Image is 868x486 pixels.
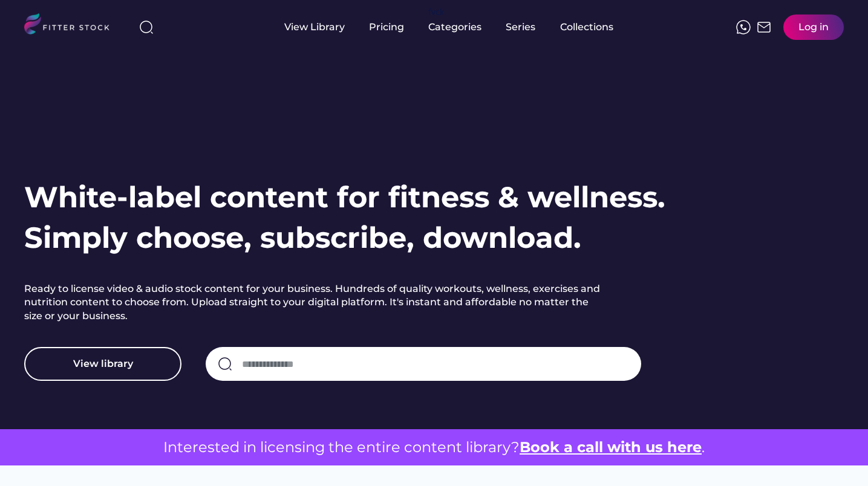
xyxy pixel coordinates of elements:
[218,357,232,371] img: search-normal.svg
[24,177,665,258] h1: White-label content for fitness & wellness. Simply choose, subscribe, download.
[506,21,536,34] div: Series
[369,21,404,34] div: Pricing
[139,20,154,34] img: search-normal%203.svg
[798,21,829,34] div: Log in
[24,282,605,323] h2: Ready to license video & audio stock content for your business. Hundreds of quality workouts, wel...
[736,20,751,34] img: meteor-icons_whatsapp%20%281%29.svg
[520,438,702,456] a: Book a call with us here
[428,6,444,18] div: fvck
[757,20,771,34] img: Frame%2051.svg
[284,21,345,34] div: View Library
[428,21,481,34] div: Categories
[24,13,120,38] img: LOGO.svg
[560,21,613,34] div: Collections
[24,347,181,381] button: View library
